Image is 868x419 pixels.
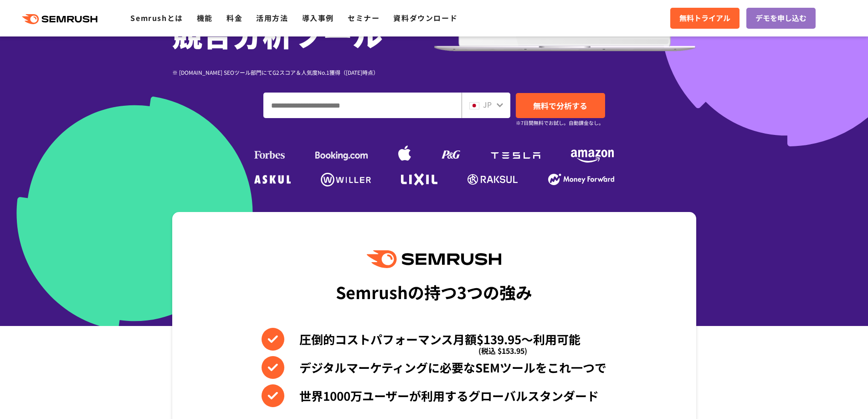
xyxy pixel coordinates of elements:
[746,8,816,29] a: デモを申し込む
[256,12,288,23] a: 活用方法
[367,250,501,268] img: Semrush
[264,93,461,118] input: ドメイン、キーワードまたはURLを入力してください
[130,12,183,23] a: Semrushとは
[262,384,606,407] li: 世界1000万ユーザーが利用するグローバルスタンダード
[393,12,457,23] a: 資料ダウンロード
[302,12,334,23] a: 導入事例
[679,12,730,24] span: 無料トライアル
[172,68,434,77] div: ※ [DOMAIN_NAME] SEOツール部門にてG2スコア＆人気度No.1獲得（[DATE]時点）
[516,119,604,127] small: ※7日間無料でお試し。自動課金なし。
[478,339,527,362] span: (税込 $153.95)
[755,12,806,24] span: デモを申し込む
[262,356,606,379] li: デジタルマーケティングに必要なSEMツールをこれ一つで
[516,93,605,118] a: 無料で分析する
[483,99,492,110] span: JP
[226,12,242,23] a: 料金
[670,8,740,29] a: 無料トライアル
[533,100,587,111] span: 無料で分析する
[336,275,532,309] div: Semrushの持つ3つの強み
[197,12,213,23] a: 機能
[348,12,380,23] a: セミナー
[262,328,606,351] li: 圧倒的コストパフォーマンス月額$139.95〜利用可能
